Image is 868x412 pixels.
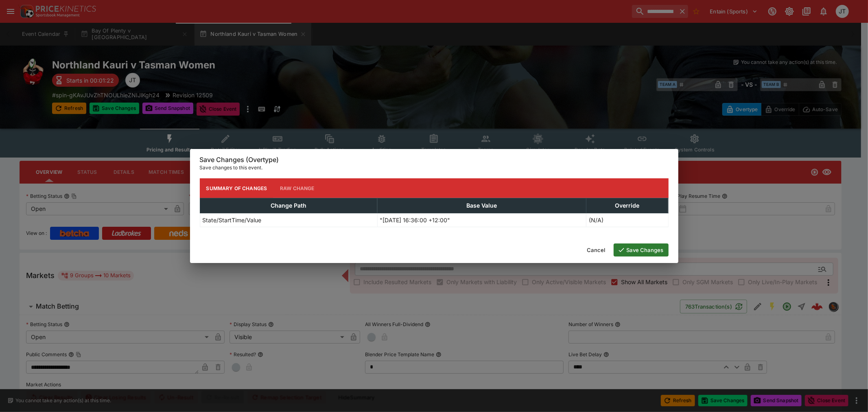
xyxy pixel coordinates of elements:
[377,198,586,213] th: Base Value
[200,164,669,172] p: Save changes to this event.
[582,243,610,256] button: Cancel
[200,156,669,164] h6: Save Changes (Overtype)
[200,178,274,198] button: Summary of Changes
[200,198,377,213] th: Change Path
[614,243,669,256] button: Save Changes
[203,216,262,224] p: State/StartTime/Value
[377,213,586,227] td: "[DATE] 16:36:00 +12:00"
[586,213,669,227] td: (N/A)
[586,198,669,213] th: Override
[273,178,321,198] button: Raw Change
